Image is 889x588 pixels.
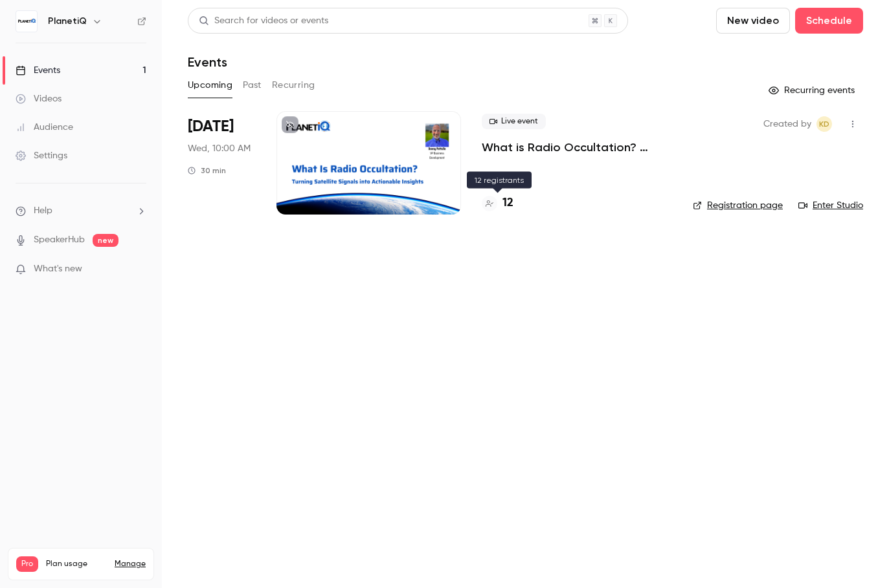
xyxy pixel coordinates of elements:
span: Pro [16,556,38,572]
div: Videos [16,92,62,105]
span: [DATE] [188,116,234,137]
a: What is Radio Occultation? Turning Satellite Signals into Actionable Insights [482,140,672,155]
button: Upcoming [188,75,232,96]
span: Live event [482,114,546,129]
div: 30 min [188,165,226,176]
h6: PlanetiQ [48,15,87,28]
a: Manage [115,559,146,569]
a: SpeakerHub [34,233,85,247]
button: New video [716,8,790,34]
div: Oct 15 Wed, 10:00 AM (America/Los Angeles) [188,111,256,215]
span: Wed, 10:00 AM [188,142,251,155]
span: Karen Dubey [816,116,832,132]
div: Audience [16,121,73,134]
li: help-dropdown-opener [16,204,146,218]
a: 12 [482,194,513,212]
span: What's new [34,262,82,276]
button: Schedule [795,8,863,34]
h1: Events [188,54,227,70]
h4: 12 [502,194,513,212]
span: KD [819,116,829,132]
button: Recurring events [763,80,863,101]
span: Created by [763,116,811,132]
button: Recurring [272,75,315,96]
img: PlanetiQ [16,11,37,32]
a: Enter Studio [798,199,863,212]
div: Events [16,64,60,77]
span: new [93,234,118,247]
span: Help [34,204,52,218]
span: Plan usage [46,559,107,569]
div: Settings [16,149,67,162]
a: Registration page [693,199,783,212]
div: Search for videos or events [199,14,328,28]
button: Past [243,75,262,96]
